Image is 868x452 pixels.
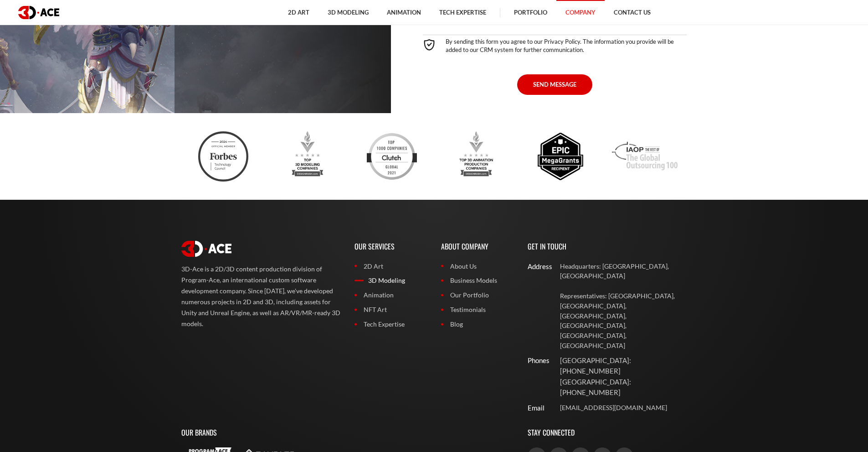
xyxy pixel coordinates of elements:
[560,261,687,351] a: Headquarters: [GEOGRAPHIC_DATA], [GEOGRAPHIC_DATA] Representatives: [GEOGRAPHIC_DATA], [GEOGRAPHI...
[441,290,514,300] a: Our Portfolio
[612,131,678,182] img: Iaop award
[181,418,514,447] p: Our Brands
[528,403,543,413] div: Email
[423,35,687,54] div: By sending this form you agree to our Privacy Policy. The information you provide will be added t...
[535,131,586,182] img: Epic megagrants recipient
[367,131,417,182] img: Clutch top developers
[560,355,687,377] p: [GEOGRAPHIC_DATA]: [PHONE_NUMBER]
[354,305,427,315] a: NFT Art
[560,377,687,398] p: [GEOGRAPHIC_DATA]: [PHONE_NUMBER]
[560,261,687,281] p: Headquarters: [GEOGRAPHIC_DATA], [GEOGRAPHIC_DATA]
[441,232,514,261] p: About Company
[18,6,59,19] img: logo dark
[354,319,427,329] a: Tech Expertise
[441,305,514,315] a: Testimonials
[354,290,427,300] a: Animation
[354,275,427,286] a: 3D Modeling
[517,74,592,94] button: SEND MESSAGE
[181,264,341,329] p: 3D-Ace is a 2D/3D content production division of Program-Ace, an international custom software de...
[560,291,687,351] p: Representatives: [GEOGRAPHIC_DATA], [GEOGRAPHIC_DATA], [GEOGRAPHIC_DATA], [GEOGRAPHIC_DATA], [GEO...
[441,275,514,286] a: Business Models
[528,261,543,272] div: Address
[282,131,333,182] img: Top 3d modeling companies designrush award 2023
[560,403,687,413] a: [EMAIL_ADDRESS][DOMAIN_NAME]
[441,319,514,329] a: Blog
[528,355,543,366] div: Phones
[441,261,514,271] a: About Us
[528,232,687,261] p: Get In Touch
[354,232,427,261] p: Our Services
[528,418,687,447] p: Stay Connected
[354,261,427,271] a: 2D Art
[181,241,231,257] img: logo white
[198,131,248,182] img: Ftc badge 3d ace 2024
[451,131,501,182] img: Top 3d animation production companies designrush 2023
